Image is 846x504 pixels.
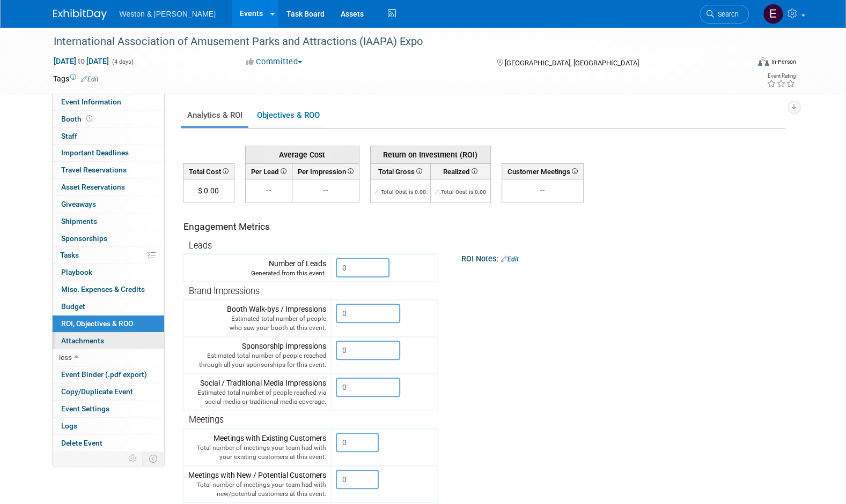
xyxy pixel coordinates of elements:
span: Meetings [189,415,224,425]
span: Important Deadlines [61,148,129,157]
span: Giveaways [61,200,96,208]
div: Social / Traditional Media Impressions [188,378,326,407]
span: Logs [61,422,77,430]
span: Tasks [60,251,79,259]
div: In-Person [770,58,796,66]
div: Booth Walk-bys / Impressions [188,304,326,333]
td: Tags [53,73,99,84]
div: Event Format [686,56,796,72]
div: Estimated total number of people who saw your booth at this event. [188,314,326,333]
span: Search [714,10,739,18]
span: Misc. Expenses & Credits [61,285,145,294]
span: ROI, Objectives & ROO [61,319,133,328]
span: [GEOGRAPHIC_DATA], [GEOGRAPHIC_DATA] [505,59,639,67]
span: Booth not reserved yet [84,115,94,123]
div: Sponsorship Impressions [188,341,326,370]
span: Shipments [61,217,97,225]
div: The Total Cost for this event needs to be greater than 0.00 in order for ROI to get calculated. S... [375,185,426,196]
th: Realized [430,163,490,179]
a: Search [700,5,749,24]
span: Staff [61,132,77,140]
div: International Association of Amusement Parks and Attractions (IAAPA) Expo [50,32,733,51]
a: Logs [53,418,164,434]
div: Generated from this event. [188,269,326,278]
a: Asset Reservations [53,179,164,195]
span: to [76,57,86,65]
div: Total number of meetings your team had with your existing customers at this event. [188,443,326,462]
a: Event Binder (.pdf export) [53,366,164,383]
div: Engagement Metrics [183,220,433,234]
a: Tasks [53,247,164,264]
span: (4 days) [111,58,134,65]
button: Committed [242,56,306,67]
a: Copy/Duplicate Event [53,383,164,400]
td: $ 0.00 [183,179,234,202]
span: -- [323,186,328,195]
th: Per Impression [292,163,359,179]
a: Budget [53,298,164,315]
th: Customer Meetings [502,163,583,179]
a: Event Settings [53,401,164,417]
a: Analytics & ROI [181,105,248,126]
div: Event Rating [766,73,795,79]
a: Staff [53,128,164,145]
span: Event Binder (.pdf export) [61,370,147,379]
span: [DATE] [DATE] [53,56,109,66]
span: Travel Reservations [61,166,127,174]
div: ROI Notes: [461,251,790,265]
th: Average Cost [245,146,359,163]
td: Toggle Event Tabs [142,452,164,465]
div: Number of Leads [188,258,326,278]
div: Meetings with New / Potential Customers [188,470,326,499]
a: Travel Reservations [53,162,164,178]
span: Attachments [61,336,104,345]
div: Total number of meetings your team had with new/potential customers at this event. [188,480,326,499]
a: Edit [81,76,99,83]
a: Edit [501,255,519,263]
span: Budget [61,302,85,311]
th: Total Cost [183,163,234,179]
span: Playbook [61,268,92,276]
span: -- [266,186,271,195]
a: Playbook [53,264,164,281]
span: Brand Impressions [189,286,260,296]
th: Return on Investment (ROI) [370,146,490,163]
a: Objectives & ROO [251,105,326,126]
a: ROI, Objectives & ROO [53,315,164,332]
img: ExhibitDay [53,9,107,20]
img: Edyn Winter [763,4,783,24]
span: Event Information [61,97,121,106]
span: less [59,353,72,362]
a: Sponsorships [53,230,164,247]
a: Important Deadlines [53,145,164,161]
a: Giveaways [53,196,164,213]
div: -- [506,185,579,196]
a: Shipments [53,213,164,230]
span: Booth [61,115,94,123]
th: Total Gross [370,163,430,179]
div: The Total Cost for this event needs to be greater than 0.00 in order for ROI to get calculated. S... [435,185,486,196]
a: Delete Event [53,435,164,452]
span: Event Settings [61,404,109,413]
a: Misc. Expenses & Credits [53,281,164,298]
span: Copy/Duplicate Event [61,387,133,396]
td: Personalize Event Tab Strip [124,452,143,465]
span: Delete Event [61,439,102,447]
img: Format-Inperson.png [758,57,769,66]
th: Per Lead [245,163,292,179]
a: Booth [53,111,164,127]
span: Weston & [PERSON_NAME] [120,10,216,18]
a: Attachments [53,333,164,349]
a: Event Information [53,94,164,110]
div: Estimated total number of people reached via social media or traditional media coverage. [188,388,326,407]
a: less [53,349,164,366]
span: Sponsorships [61,234,107,243]
span: Asset Reservations [61,183,125,191]
div: Estimated total number of people reached through all your sponsorships for this event. [188,351,326,370]
div: Meetings with Existing Customers [188,433,326,462]
span: Leads [189,240,212,251]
